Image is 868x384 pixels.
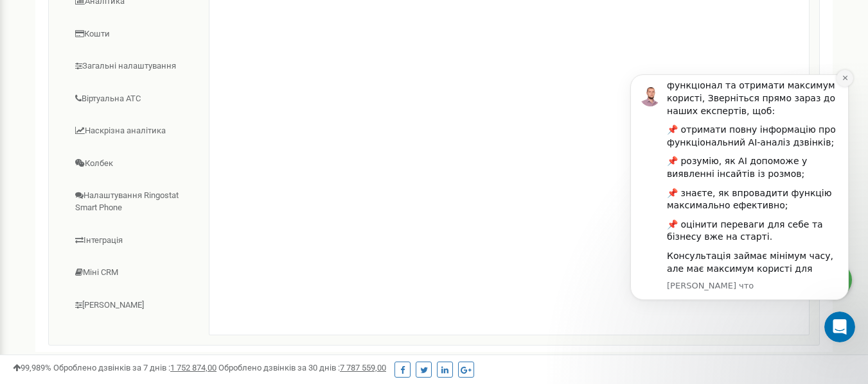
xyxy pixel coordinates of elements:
[218,363,340,372] font: Оброблено дзвінків за 30 днів :
[53,363,170,372] font: Оброблено дзвінків за 7 днів :
[82,94,141,103] font: Віртуальна АТС
[170,363,217,372] font: 1 752 874,00
[58,83,209,115] a: Віртуальна АТС
[82,300,144,310] font: [PERSON_NAME]
[83,267,118,277] font: Міні CRM
[58,115,209,147] a: Наскрізна аналітика
[84,29,110,38] font: Кошти
[58,257,209,288] a: Міні CRM
[58,225,209,256] a: Інтеграція
[58,180,209,223] a: Налаштування Ringostat Smart Phone
[82,61,176,71] font: Загальні налаштування
[58,148,209,179] a: Колбек
[824,312,855,342] iframe: Живий чат у інтеркомі
[84,235,123,245] font: Інтеграція
[611,55,868,349] iframe: Домофонні повідомлення повідомлення
[75,190,179,212] font: Налаштування Ringostat Smart Phone
[58,290,209,321] a: [PERSON_NAME]
[58,51,209,82] a: Загальні налаштування
[85,158,113,168] font: Колбек
[58,19,209,50] a: Кошти
[85,126,166,135] font: Наскрізна аналітика
[340,363,386,372] font: 7 787 559,00
[21,363,51,372] font: 99,989%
